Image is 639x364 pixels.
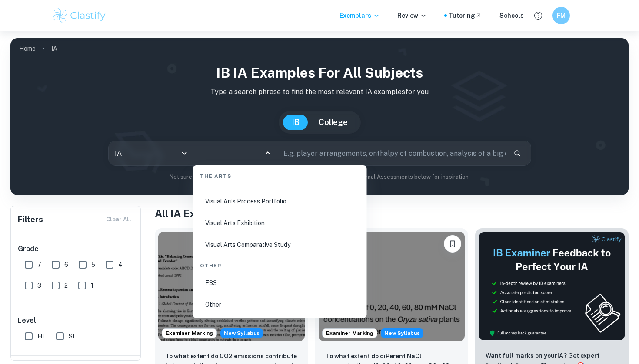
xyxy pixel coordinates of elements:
li: Visual Arts Process Portfolio [196,191,363,211]
a: Schools [499,11,524,20]
div: Other [196,255,363,273]
img: Thumbnail [479,232,625,341]
img: profile cover [10,38,629,195]
li: ESS [196,273,363,293]
input: E.g. player arrangements, enthalpy of combustion, analysis of a big city... [277,141,506,165]
div: Starting from the May 2026 session, the ESS IA requirements have changed. We created this exempla... [220,328,263,338]
span: 6 [64,260,68,269]
button: College [310,115,356,130]
a: Tutoring [449,11,482,20]
span: 2 [64,281,68,290]
div: IA [109,141,193,165]
span: 4 [118,260,123,269]
p: IA [51,44,57,53]
li: Visual Arts Exhibition [196,213,363,233]
span: Examiner Marking [162,329,216,337]
li: Other [196,295,363,315]
h6: Filters [18,213,43,226]
span: 1 [91,281,93,290]
div: The Arts [196,165,363,184]
img: ESS IA example thumbnail: To what extent do CO2 emissions contribu [158,232,305,341]
p: Review [397,11,427,20]
img: ESS IA example thumbnail: To what extent do diPerent NaCl concentr [319,232,465,341]
span: 5 [91,260,95,269]
button: FM [552,7,570,24]
p: Not sure what to search for? You can always look through our example Internal Assessments below f... [17,173,622,181]
span: New Syllabus [220,328,263,338]
button: Bookmark [444,235,461,253]
h6: Grade [18,244,134,254]
h6: FM [556,11,566,20]
button: Search [510,146,525,161]
span: 7 [37,260,41,269]
span: New Syllabus [381,328,423,338]
img: Clastify logo [52,7,107,24]
p: Type a search phrase to find the most relevant IA examples for you [17,87,622,97]
div: Starting from the May 2026 session, the ESS IA requirements have changed. We created this exempla... [381,328,423,338]
a: Home [19,43,36,55]
h6: Level [18,315,134,326]
button: IB [283,115,308,130]
h1: IB IA examples for all subjects [17,62,622,83]
p: Exemplars [339,11,380,20]
h1: All IA Examples [155,206,629,221]
button: Close [262,147,274,159]
span: Examiner Marking [323,329,377,337]
span: 3 [37,281,41,290]
span: HL [37,331,46,341]
span: SL [69,331,76,341]
li: Visual Arts Comparative Study [196,235,363,255]
button: Help and Feedback [531,8,546,23]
